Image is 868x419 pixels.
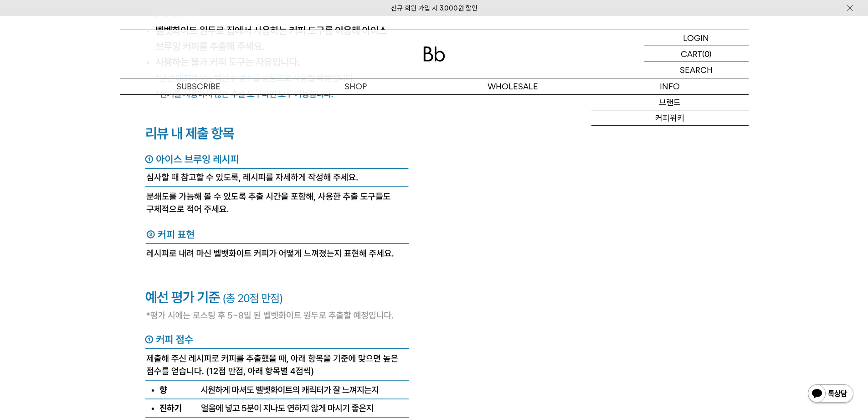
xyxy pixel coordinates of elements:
a: SHOP [277,78,434,94]
a: LOGIN [644,30,749,46]
p: (0) [702,46,712,62]
p: CART [681,46,702,62]
a: 커피위키 [591,110,749,126]
a: 브랜드 [591,95,749,110]
a: 신규 회원 가입 시 3,000원 할인 [391,4,478,12]
p: LOGIN [683,30,709,46]
img: 카카오톡 채널 1:1 채팅 버튼 [807,383,854,405]
a: CART (0) [644,46,749,62]
p: INFO [591,78,749,94]
p: SEARCH [680,62,713,78]
a: SUBSCRIBE [120,78,277,94]
img: 로고 [423,47,445,62]
p: WHOLESALE [434,78,591,94]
